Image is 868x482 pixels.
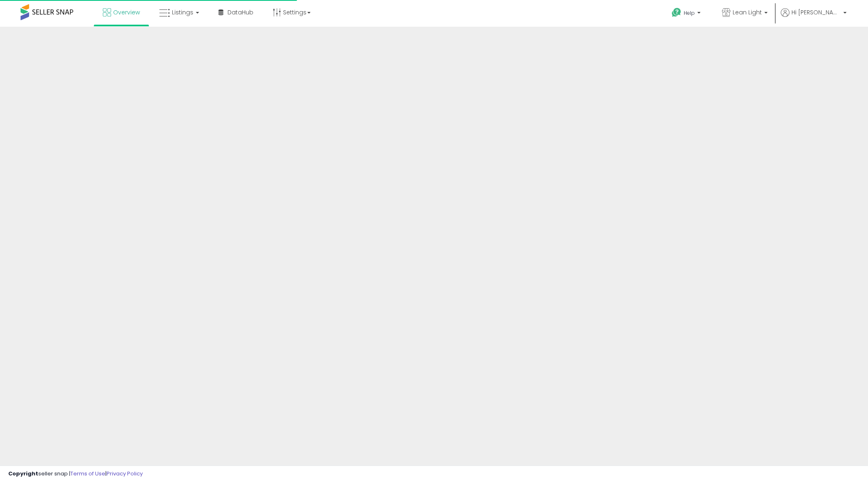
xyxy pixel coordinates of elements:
[791,8,841,16] span: Hi [PERSON_NAME]
[781,8,847,27] a: Hi [PERSON_NAME]
[665,1,709,27] a: Help
[733,8,762,16] span: Lean Light
[227,8,253,16] span: DataHub
[671,7,682,18] i: Get Help
[113,8,140,16] span: Overview
[684,9,695,16] span: Help
[172,8,193,16] span: Listings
